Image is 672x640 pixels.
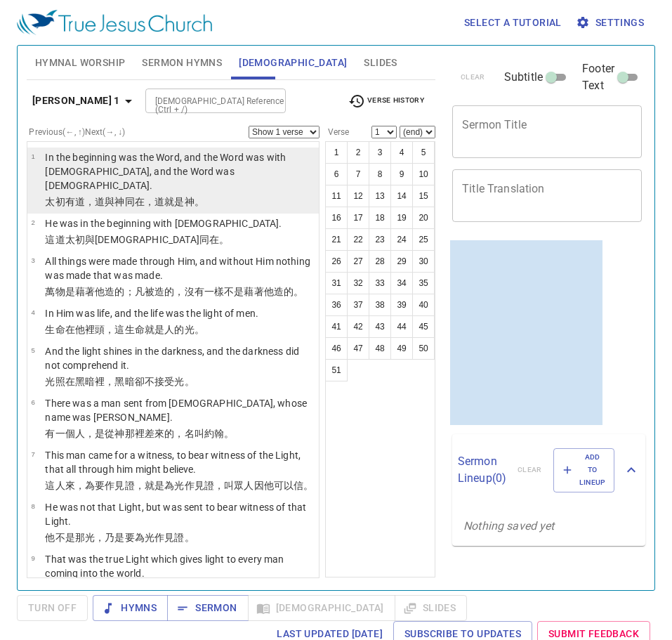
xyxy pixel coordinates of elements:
[45,216,282,230] p: He was in the beginning with [DEMOGRAPHIC_DATA].
[32,92,120,110] b: [PERSON_NAME] 1
[369,141,391,164] button: 3
[459,10,567,36] button: Select a tutorial
[65,480,314,491] wg3778: 來
[214,480,314,491] wg3140: ，叫
[75,324,204,335] wg1722: 他
[274,286,303,297] wg846: 造的
[347,294,369,316] button: 37
[325,228,348,251] button: 21
[390,337,413,360] button: 49
[31,218,34,226] span: 2
[463,519,555,533] i: Nothing saved yet
[412,250,435,273] button: 30
[45,448,315,476] p: This man came for a witness, to bear witness of the Light, that all through him might believe.
[347,272,369,294] button: 32
[582,60,614,94] span: Footer Text
[145,196,204,207] wg4314: ，道
[35,54,126,72] span: Hymnal Worship
[29,128,125,136] label: Previous (←, ↑) Next (→, ↓)
[347,185,369,207] button: 12
[219,234,229,245] wg4314: 。
[390,185,413,207] button: 14
[45,150,315,192] p: In the beginning was the Word, and the Word was with [DEMOGRAPHIC_DATA], and the Word was [DEMOGR...
[31,346,34,354] span: 5
[31,450,34,458] span: 7
[45,344,315,372] p: And the light shines in the darkness, and the darkness did not comprehend it.
[27,88,143,114] button: [PERSON_NAME] 1
[347,228,369,251] button: 22
[45,285,315,299] p: 萬物
[31,256,34,264] span: 3
[347,141,369,164] button: 2
[412,141,435,164] button: 5
[65,324,204,335] wg2222: 在
[303,480,313,491] wg4100: 。
[364,54,397,72] span: Slides
[325,250,348,273] button: 26
[174,286,303,297] wg1096: ，沒有一樣不是
[17,10,212,35] img: True Jesus Church
[45,396,315,424] p: There was a man sent from [DEMOGRAPHIC_DATA], whose name was [PERSON_NAME].
[31,398,34,406] span: 6
[125,428,235,439] wg2316: 那裡差來的
[105,376,194,387] wg4653: ，黑暗
[325,207,348,229] button: 16
[85,324,204,335] wg846: 裡頭，這生命
[195,324,204,335] wg5457: 。
[45,552,315,580] p: That was the true Light which gives light to every man coming into the world.
[125,196,204,207] wg2316: 同在
[154,376,195,387] wg3756: 接受
[164,324,204,335] wg2258: 人
[125,532,195,543] wg235: 要為
[45,426,315,440] p: 有
[150,93,258,109] input: Type Bible Reference
[390,272,413,294] button: 34
[65,196,204,207] wg746: 有
[347,207,369,229] button: 17
[45,478,315,492] p: 這人
[390,250,413,273] button: 29
[174,428,234,439] wg649: ，名叫
[390,207,413,229] button: 19
[447,237,606,429] iframe: from-child
[294,286,303,297] wg1096: 。
[85,532,195,543] wg1565: 光
[145,324,204,335] wg2222: 就是
[204,428,234,439] wg3686: 約翰
[325,128,349,136] label: Verse
[412,272,435,294] button: 35
[105,480,313,491] wg1519: 作見證
[325,141,348,164] button: 1
[347,315,369,338] button: 42
[75,532,195,543] wg2258: 那
[65,532,195,543] wg3756: 是
[178,599,237,617] span: Sermon
[412,315,435,338] button: 45
[412,228,435,251] button: 25
[369,315,391,338] button: 43
[174,480,313,491] wg4012: 光
[224,428,234,439] wg2491: 。
[45,500,315,528] p: He was not that Light, but was sent to bear witness of that Light.
[142,54,222,72] span: Sermon Hymns
[185,532,195,543] wg3140: 。
[325,315,348,338] button: 41
[369,163,391,185] button: 8
[264,480,314,491] wg1223: 他
[573,10,650,36] button: Settings
[412,337,435,360] button: 50
[145,532,195,543] wg2443: 光
[55,428,235,439] wg1096: 一個人
[135,480,314,491] wg3141: ，就是為
[458,453,506,487] p: Sermon Lineup ( 0 )
[325,337,348,360] button: 46
[340,91,433,112] button: Verse History
[174,376,194,387] wg2638: 光。
[244,286,303,297] wg0: 藉著
[45,195,315,209] p: 太初
[167,595,248,621] button: Sermon
[562,451,606,490] span: Add to Lineup
[325,294,348,316] button: 36
[412,163,435,185] button: 10
[164,196,204,207] wg2532: 就是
